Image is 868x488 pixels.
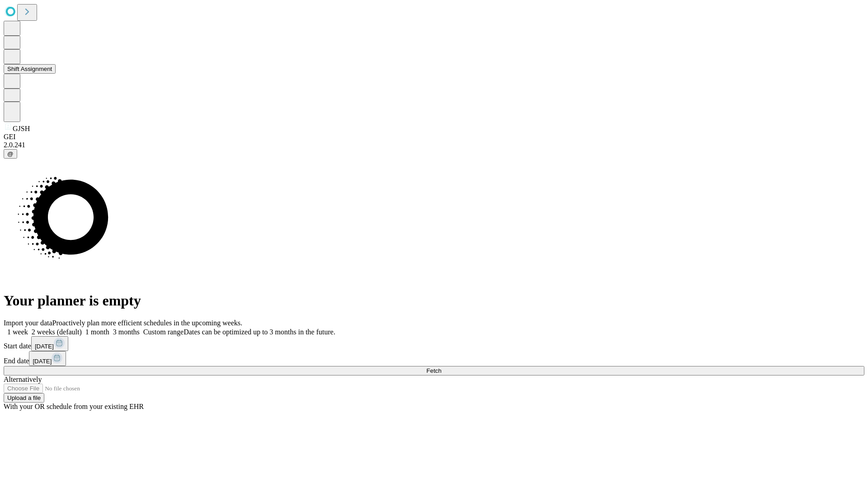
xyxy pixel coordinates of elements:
[4,366,864,375] button: Fetch
[35,343,54,350] span: [DATE]
[4,375,42,383] span: Alternatively
[13,125,30,132] span: GJSH
[143,328,184,336] span: Custom range
[4,292,864,309] h1: Your planner is empty
[31,336,68,351] button: [DATE]
[4,149,17,159] button: @
[33,358,52,365] span: [DATE]
[85,328,109,336] span: 1 month
[113,328,140,336] span: 3 months
[7,328,28,336] span: 1 week
[4,393,44,403] button: Upload a file
[29,351,66,366] button: [DATE]
[52,319,242,327] span: Proactively plan more efficient schedules in the upcoming weeks.
[4,403,144,410] span: With your OR schedule from your existing EHR
[4,336,864,351] div: Start date
[4,351,864,366] div: End date
[4,64,56,74] button: Shift Assignment
[184,328,335,336] span: Dates can be optimized up to 3 months in the future.
[4,141,864,149] div: 2.0.241
[4,319,52,327] span: Import your data
[4,133,864,141] div: GEI
[426,367,441,374] span: Fetch
[32,328,82,336] span: 2 weeks (default)
[7,150,14,157] span: @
